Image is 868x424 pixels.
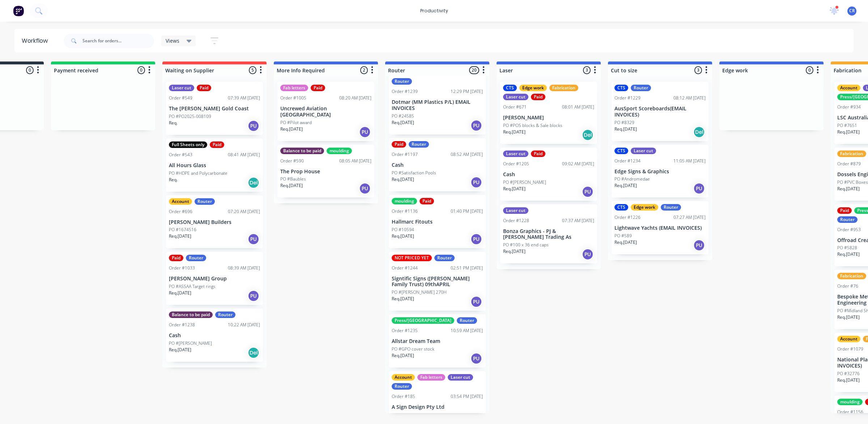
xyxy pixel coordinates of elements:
[409,141,429,148] div: Router
[169,255,183,261] div: Paid
[392,412,412,418] p: PO #3189
[503,161,529,167] div: Order #1205
[837,161,861,167] div: Order #879
[614,169,706,175] p: Edge Signs & Graphics
[837,104,861,110] div: Order #934
[500,82,597,144] div: CTSEdge workFabricationLaser cutPaidOrder #67108:01 AM [DATE][PERSON_NAME]PO #POS blocks & Sale b...
[169,208,192,215] div: Order #696
[471,120,482,131] div: PU
[837,207,852,214] div: Paid
[169,332,260,339] p: Cash
[389,195,486,248] div: mouldingPaidOrder #113601:40 PM [DATE]Hallmarc FitoutsPO #10594Req.[DATE]PU
[471,353,482,364] div: PU
[392,276,483,288] p: Signtific Signs ([PERSON_NAME] Family Trust) 09thAPRIL
[166,252,263,305] div: PaidRouterOrder #103308:39 AM [DATE][PERSON_NAME] GroupPO #ASSAA Target ringsReq.[DATE]PU
[389,314,486,368] div: Press/[GEOGRAPHIC_DATA]RouterOrder #123510:59 AM [DATE]Allstar Dream TeamPO #GPO cover stockReq.[...
[503,179,546,186] p: PO #[PERSON_NAME]
[169,311,213,318] div: Balance to be paid
[457,317,477,324] div: Router
[451,393,483,400] div: 03:54 PM [DATE]
[311,85,325,91] div: Paid
[389,138,486,191] div: PaidRouterOrder #119708:52 AM [DATE]CashPO #Satisfaction PoolsReq.[DATE]PU
[837,370,860,377] p: PO #32776
[166,82,263,135] div: Laser cutPaidOrder #54907:39 AM [DATE]The [PERSON_NAME] Gold CoastPO #PO2025-008109Req.PU
[837,129,860,135] p: Req. [DATE]
[392,255,432,261] div: NOT PRICED YET
[13,5,24,16] img: Factory
[451,208,483,215] div: 01:40 PM [DATE]
[693,239,705,251] div: PU
[392,393,415,400] div: Order #185
[837,122,857,129] p: PO #7651
[186,255,206,261] div: Router
[392,226,414,233] p: PO #10594
[392,78,412,85] div: Router
[837,377,860,383] p: Req. [DATE]
[837,409,863,415] div: Order #1156
[614,204,628,211] div: CTS
[500,204,597,264] div: Laser cutOrder #122807:37 AM [DATE]Bonza Graphics - PJ & [PERSON_NAME] Trading AsPO #100 x 36 end...
[837,245,857,251] p: PO #5828
[389,252,486,311] div: NOT PRICED YETRouterOrder #124402:51 PM [DATE]Signtific Signs ([PERSON_NAME] Family Trust) 09thAP...
[169,113,211,120] p: PO #PO2025-008109
[166,139,263,192] div: Full Sheets onlyPaidOrder #54308:41 AM [DATE]All Hours GlassPO #HDPE and PolycarbonateReq.Del
[562,161,594,167] div: 09:02 AM [DATE]
[392,151,418,158] div: Order #1197
[169,152,192,158] div: Order #543
[500,148,597,201] div: Laser cutPaidOrder #120509:02 AM [DATE]CashPO #[PERSON_NAME]Req.[DATE]PU
[614,239,637,246] p: Req. [DATE]
[166,37,179,44] span: Views
[531,150,545,157] div: Paid
[392,352,414,359] p: Req. [DATE]
[339,158,371,164] div: 08:05 AM [DATE]
[280,106,371,118] p: Uncrewed Aviation [GEOGRAPHIC_DATA]
[339,95,371,101] div: 08:20 AM [DATE]
[169,265,195,271] div: Order #1033
[531,94,545,100] div: Paid
[392,265,418,271] div: Order #1244
[169,233,191,239] p: Req. [DATE]
[392,233,414,239] p: Req. [DATE]
[197,85,211,91] div: Paid
[562,104,594,110] div: 08:01 AM [DATE]
[503,104,527,110] div: Order #671
[392,219,483,225] p: Hallmarc Fitouts
[280,169,371,175] p: The Prop House
[451,88,483,95] div: 12:29 PM [DATE]
[392,338,483,344] p: Allstar Dream Team
[562,217,594,224] div: 07:37 AM [DATE]
[614,148,628,154] div: CTS
[280,182,303,189] p: Req. [DATE]
[503,248,526,255] p: Req. [DATE]
[248,290,259,302] div: PU
[549,85,578,91] div: Fabrication
[837,346,863,352] div: Order #1079
[631,85,651,91] div: Router
[837,314,860,321] p: Req. [DATE]
[277,145,374,198] div: Balance to be paidmouldingOrder #59008:05 AM [DATE]The Prop HousePO #BaublesReq.[DATE]PU
[614,106,706,118] p: AusSport Scoreboards(EMAIL INVOICES)
[392,170,436,176] p: PO #Satisfaction Pools
[169,219,260,225] p: [PERSON_NAME] Builders
[277,82,374,141] div: Fab lettersPaidOrder #100508:20 AM [DATE]Uncrewed Aviation [GEOGRAPHIC_DATA]PO #Pilot awardReq.[D...
[228,95,260,101] div: 07:39 AM [DATE]
[503,85,517,91] div: CTS
[451,151,483,158] div: 08:52 AM [DATE]
[215,311,235,318] div: Router
[503,186,526,192] p: Req. [DATE]
[612,145,709,198] div: CTSLaser cutOrder #123411:05 AM [DATE]Edge Signs & GraphicsPO #AndromedaeReq.[DATE]PU
[612,201,709,254] div: CTSEdge workRouterOrder #122607:27 AM [DATE]Lightwave Yachts (EMAIL INVOICES)PO #589Req.[DATE]PU
[228,322,260,328] div: 10:22 AM [DATE]
[169,120,178,126] p: Req.
[169,283,216,290] p: PO #ASSAA Target rings
[169,347,191,353] p: Req. [DATE]
[248,120,259,132] div: PU
[631,204,658,211] div: Edge work
[434,255,455,261] div: Router
[612,82,709,141] div: CTSRouterOrder #122908:12 AM [DATE]AusSport Scoreboards(EMAIL INVOICES)PO #8329Req.[DATE]Del
[166,309,263,362] div: Balance to be paidRouterOrder #123810:22 AM [DATE]CashPO #[PERSON_NAME]Req.[DATE]Del
[837,179,868,186] p: PO #PVC Boxes
[614,214,641,221] div: Order #1226
[280,126,303,132] p: Req. [DATE]
[392,88,418,95] div: Order #1239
